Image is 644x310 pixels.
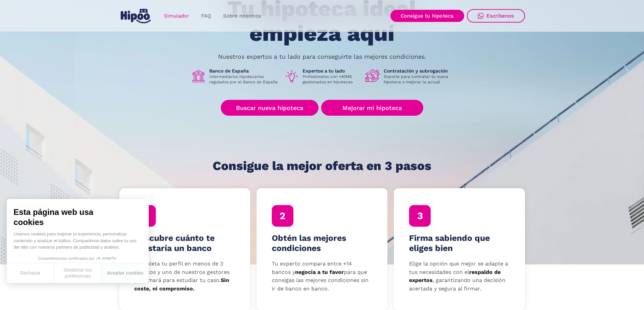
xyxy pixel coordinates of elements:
strong: negocia a tu favor [295,269,344,275]
a: Consigue tu hipoteca [390,10,464,22]
h1: Contratación y subrogación [384,68,453,74]
a: Simulador [158,9,195,23]
h1: Consigue la mejor oferta en 3 pasos [213,159,431,173]
p: Elige la opción que mejor se adapte a tus necesidades con el , garantizando una decisión acertada... [409,260,510,293]
p: Completa tu perfil en menos de 3 minutos y uno de nuestros gestores te llamará para estudiar tu c... [134,260,235,293]
strong: Sin coste, ni compromiso. [134,277,229,292]
p: Intermediarios hipotecarios regulados por el Banco de España [209,74,279,85]
h1: Banco de España [209,68,279,74]
a: home [119,6,152,26]
h4: Firma sabiendo que eliges bien [409,233,510,253]
h4: Obtén las mejores condiciones [272,233,373,253]
p: Soporte para contratar tu nueva hipoteca o mejorar la actual [384,74,453,85]
a: Mejorar mi hipoteca [321,100,423,116]
a: Buscar nueva hipoteca [221,100,318,116]
p: Nuestros expertos a tu lado para conseguirte las mejores condiciones. [218,54,426,59]
h1: Expertos a tu lado [303,68,360,74]
a: Sobre nosotros [217,9,267,23]
div: Escríbenos [486,13,514,19]
a: Escríbenos [467,9,525,23]
a: FAQ [195,9,217,23]
p: Profesionales con +40M€ gestionados en hipotecas [303,74,360,85]
p: Tu experto compara entre +14 bancos y para que consigas las mejores condiciones sin ir de banco e... [272,260,373,293]
h4: Descubre cuánto te prestaría un banco [134,233,235,253]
